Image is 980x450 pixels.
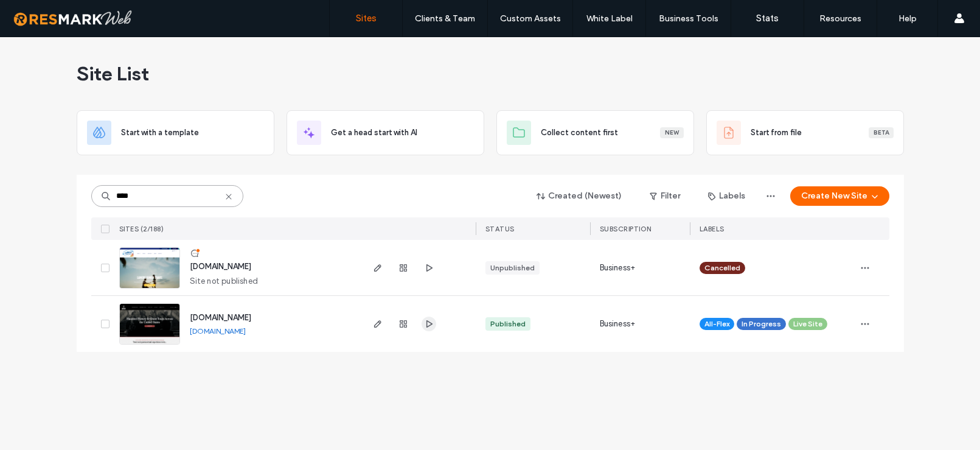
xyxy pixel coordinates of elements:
[869,127,894,138] div: Beta
[706,110,904,155] div: Start from fileBeta
[751,127,802,139] span: Start from file
[898,13,917,24] label: Help
[700,225,725,233] span: LABELS
[697,186,756,206] button: Labels
[121,127,199,139] span: Start with a template
[660,127,684,138] div: New
[704,318,729,329] span: All-Flex
[756,13,779,24] label: Stats
[119,225,164,233] span: SITES (2/188)
[600,225,652,233] span: SUBSCRIPTION
[659,13,718,24] label: Business Tools
[790,186,889,206] button: Create New Site
[819,13,861,24] label: Resources
[190,313,251,322] a: [DOMAIN_NAME]
[28,9,53,19] span: Help
[704,262,740,273] span: Cancelled
[600,262,636,274] span: Business+
[638,186,692,206] button: Filter
[490,318,526,329] div: Published
[77,62,149,86] span: Site List
[526,186,633,206] button: Created (Newest)
[415,13,475,24] label: Clients & Team
[586,13,633,24] label: White Label
[77,110,274,155] div: Start with a template
[541,127,618,139] span: Collect content first
[190,326,246,336] a: [DOMAIN_NAME]
[490,262,535,273] div: Unpublished
[356,13,377,24] label: Sites
[287,110,484,155] div: Get a head start with AI
[496,110,694,155] div: Collect content firstNew
[190,262,251,271] a: [DOMAIN_NAME]
[600,318,636,330] span: Business+
[331,127,417,139] span: Get a head start with AI
[500,13,561,24] label: Custom Assets
[793,318,822,329] span: Live Site
[742,318,781,329] span: In Progress
[485,225,515,233] span: STATUS
[190,275,259,287] span: Site not published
